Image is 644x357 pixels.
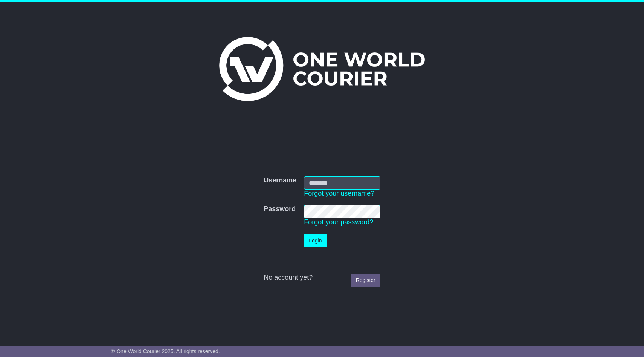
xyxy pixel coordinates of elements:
[264,176,296,185] label: Username
[264,274,380,282] div: No account yet?
[351,274,380,287] a: Register
[219,37,425,101] img: One World
[304,234,327,247] button: Login
[111,348,220,354] span: © One World Courier 2025. All rights reserved.
[304,218,373,226] a: Forgot your password?
[304,190,374,197] a: Forgot your username?
[264,205,296,213] label: Password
